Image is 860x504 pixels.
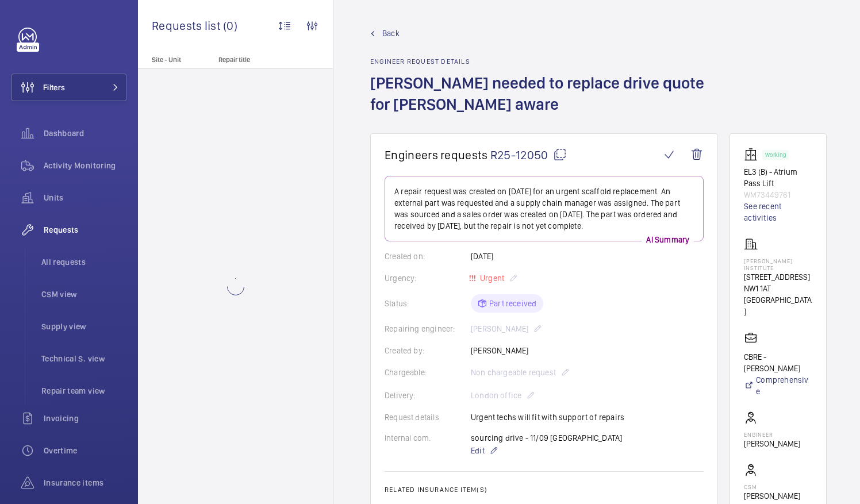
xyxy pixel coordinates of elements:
p: CBRE - [PERSON_NAME] [744,351,812,374]
p: NW1 1AT [GEOGRAPHIC_DATA] [744,283,812,317]
span: Edit [471,445,485,456]
span: Dashboard [44,128,126,139]
span: Requests [44,224,126,236]
span: Technical S. view [41,353,126,364]
p: EL3 (B) - Atrium Pass Lift [744,166,812,189]
h1: [PERSON_NAME] needed to replace drive quote for [PERSON_NAME] aware [370,72,731,133]
p: Engineer [744,431,800,438]
span: Insurance items [44,477,126,488]
img: elevator.svg [744,148,762,161]
p: [PERSON_NAME] [744,490,800,502]
p: Repair title [218,56,294,64]
span: Units [44,192,126,203]
a: See recent activities [744,201,812,224]
h2: Related insurance item(s) [385,486,704,494]
p: [PERSON_NAME] [744,438,800,449]
span: Repair team view [41,385,126,397]
span: Requests list [152,18,223,33]
span: Back [382,28,400,39]
p: [PERSON_NAME] Institute [744,257,812,271]
span: Overtime [44,445,126,456]
span: All requests [41,256,126,268]
span: Activity Monitoring [44,160,126,171]
p: Site - Unit [138,56,214,64]
p: AI Summary [642,234,694,245]
p: WM73449761 [744,189,812,201]
span: R25-12050 [490,148,567,162]
a: Comprehensive [744,374,812,397]
span: Filters [43,82,65,93]
span: Invoicing [44,413,126,424]
p: A repair request was created on [DATE] for an urgent scaffold replacement. An external part was r... [394,186,694,232]
button: Filters [11,74,126,101]
span: CSM view [41,288,126,300]
span: Engineers requests [385,148,488,162]
p: [STREET_ADDRESS] [744,271,812,283]
h2: Engineer request details [370,57,731,66]
p: Working [765,153,786,157]
span: Supply view [41,321,126,332]
p: CSM [744,483,800,490]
